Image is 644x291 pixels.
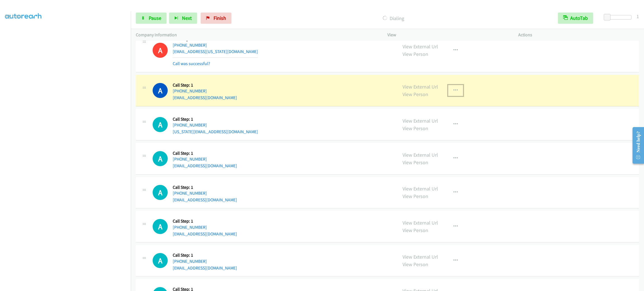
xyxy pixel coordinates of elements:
a: My Lists [5,13,22,19]
a: [PHONE_NUMBER] [173,190,207,196]
a: View External Url [402,185,438,192]
a: View External Url [402,220,438,226]
a: View Person [402,261,428,268]
button: AutoTab [558,13,593,24]
a: [EMAIL_ADDRESS][DOMAIN_NAME] [173,95,237,100]
h1: A [153,117,168,132]
a: [PHONE_NUMBER] [173,156,207,162]
a: [EMAIL_ADDRESS][DOMAIN_NAME] [173,197,237,202]
a: [US_STATE][EMAIL_ADDRESS][DOMAIN_NAME] [173,129,258,134]
h5: Call Step: 1 [173,116,258,122]
a: View Person [402,125,428,132]
a: View External Url [402,118,438,124]
div: The call is yet to be attempted [153,253,168,268]
h1: A [153,219,168,234]
div: The call is yet to be attempted [153,117,168,132]
a: View External Url [402,254,438,260]
a: [EMAIL_ADDRESS][DOMAIN_NAME] [173,231,237,237]
iframe: To enrich screen reader interactions, please activate Accessibility in Grammarly extension settings [5,25,131,290]
h1: A [153,185,168,200]
h1: A [153,83,168,98]
a: [PHONE_NUMBER] [173,259,207,264]
p: Actions [518,32,639,38]
h1: A [153,151,168,166]
a: View Person [402,227,428,233]
h5: Call Step: 1 [173,82,237,88]
p: View [387,32,508,38]
a: [PHONE_NUMBER] [173,88,207,94]
h1: A [153,253,168,268]
a: [PHONE_NUMBER] [173,42,207,48]
p: Company Information [136,32,377,38]
div: The call is yet to be attempted [153,185,168,200]
a: Pause [136,13,167,24]
button: Next [169,13,197,24]
a: View Person [402,51,428,57]
span: Pause [149,15,161,21]
a: View External Url [402,84,438,90]
h5: Call Step: 1 [173,252,237,258]
a: View Person [402,159,428,166]
iframe: Resource Center [628,123,644,168]
p: Dialing [239,15,548,22]
a: View Person [402,193,428,199]
h5: Call Step: 1 [173,185,237,190]
span: Next [182,15,192,21]
a: View Person [402,91,428,97]
a: View External Url [402,43,438,50]
a: [PHONE_NUMBER] [173,225,207,230]
a: [EMAIL_ADDRESS][DOMAIN_NAME] [173,163,237,168]
div: 1 [636,13,639,20]
h1: A [153,43,168,58]
a: Call was successful? [173,61,210,66]
a: Finish [201,13,231,24]
h5: Call Step: 1 [173,151,237,156]
div: The call is yet to be attempted [153,219,168,234]
a: View External Url [402,152,438,158]
span: Finish [214,15,226,21]
a: [EMAIL_ADDRESS][DOMAIN_NAME] [173,265,237,271]
a: [PHONE_NUMBER] [173,122,207,128]
h5: Call Step: 1 [173,218,237,224]
a: [EMAIL_ADDRESS][US_STATE][DOMAIN_NAME] [173,49,258,54]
